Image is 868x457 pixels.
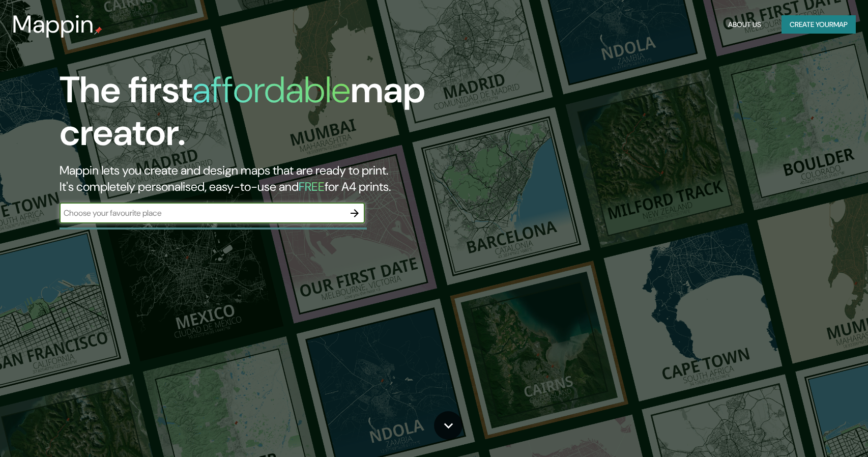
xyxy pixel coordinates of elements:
button: About Us [724,15,765,34]
h1: affordable [192,66,351,113]
button: Create yourmap [782,15,856,34]
img: mappin-pin [94,26,102,35]
input: Choose your favourite place [60,207,344,219]
h3: Mappin [12,10,94,39]
h1: The first map creator. [60,69,494,162]
h2: Mappin lets you create and design maps that are ready to print. It's completely personalised, eas... [60,162,494,195]
h5: FREE [299,179,325,194]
